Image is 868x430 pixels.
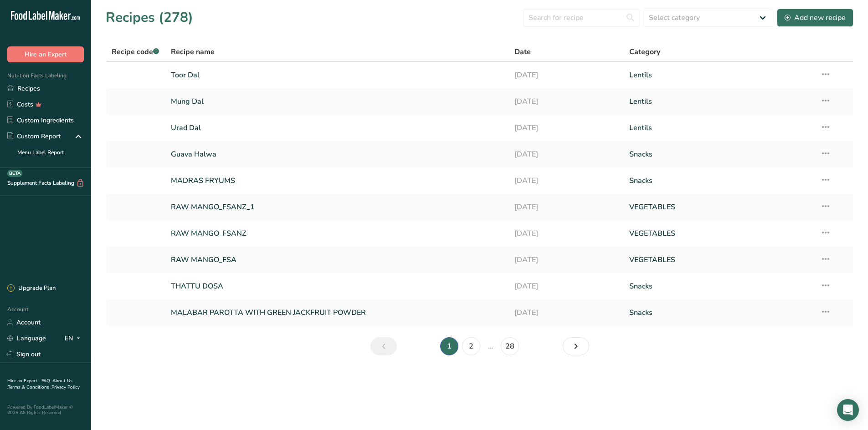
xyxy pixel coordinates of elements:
div: Custom Report [7,132,61,141]
a: MADRAS FRYUMS [171,171,504,190]
a: Snacks [629,145,809,164]
a: Next page [563,337,589,355]
a: [DATE] [514,250,618,269]
button: Hire an Expert [7,46,84,62]
a: Mung Dal [171,92,504,111]
div: Upgrade Plan [7,284,56,293]
div: Powered By FoodLabelMaker © 2025 All Rights Reserved [7,405,84,415]
a: [DATE] [514,118,618,137]
a: RAW MANGO_FSA [171,250,504,269]
a: Page 28. [501,337,519,355]
a: Privacy Policy [51,384,80,390]
a: [DATE] [514,303,618,322]
a: Lentils [629,66,809,85]
a: Terms & Conditions . [8,384,51,390]
a: Snacks [629,277,809,296]
a: [DATE] [514,171,618,190]
a: About Us . [7,378,72,390]
a: FAQ . [41,378,52,384]
a: [DATE] [514,224,618,243]
h1: Recipes (278) [106,7,193,28]
a: [DATE] [514,277,618,296]
a: Page 2. [462,337,480,355]
a: Urad Dal [171,118,504,137]
span: Date [514,46,531,57]
a: THATTU DOSA [171,277,504,296]
input: Search for recipe [523,9,640,27]
a: MALABAR PAROTTA WITH GREEN JACKFRUIT POWDER [171,303,504,322]
div: Open Intercom Messenger [837,399,859,421]
a: Lentils [629,118,809,137]
a: Language [7,330,46,346]
a: VEGETABLES [629,250,809,269]
a: Snacks [629,171,809,190]
a: RAW MANGO_FSANZ [171,224,504,243]
span: Recipe name [171,46,215,57]
a: Toor Dal [171,66,504,85]
a: RAW MANGO_FSANZ_1 [171,197,504,217]
a: [DATE] [514,197,618,217]
a: Lentils [629,92,809,111]
a: VEGETABLES [629,197,809,217]
a: VEGETABLES [629,224,809,243]
div: Add new recipe [785,12,846,23]
span: Recipe code [112,47,159,57]
a: Guava Halwa [171,145,504,164]
a: Hire an Expert . [7,378,40,384]
a: [DATE] [514,66,618,85]
span: Category [629,46,660,57]
a: Previous page [370,337,397,355]
div: EN [65,333,84,344]
a: [DATE] [514,145,618,164]
a: Snacks [629,303,809,322]
button: Add new recipe [777,9,853,27]
a: [DATE] [514,92,618,111]
div: BETA [7,170,22,177]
